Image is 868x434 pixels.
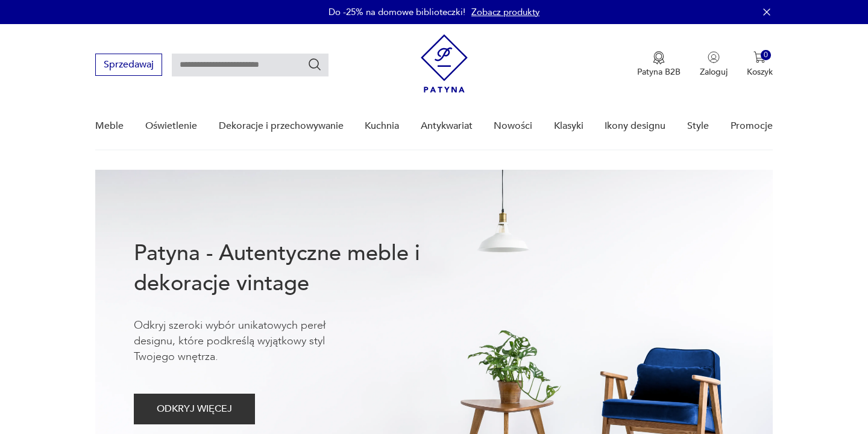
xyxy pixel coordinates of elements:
[95,61,162,70] a: Sprzedawaj
[95,54,162,76] button: Sprzedawaj
[307,57,322,72] button: Szukaj
[637,51,681,78] button: Patyna B2B
[134,406,255,414] a: ODKRYJ WIĘCEJ
[761,50,771,60] div: 0
[554,103,583,149] a: Klasyki
[145,103,197,149] a: Oświetlenie
[700,66,728,78] p: Zaloguj
[421,34,468,93] img: Patyna - sklep z meblami i dekoracjami vintage
[471,6,539,18] a: Zobacz produkty
[134,238,459,299] h1: Patyna - Autentyczne meble i dekoracje vintage
[365,103,399,149] a: Kuchnia
[605,103,665,149] a: Ikony designu
[494,103,532,149] a: Nowości
[421,103,473,149] a: Antykwariat
[731,103,773,149] a: Promocje
[753,51,766,63] img: Ikona koszyka
[134,394,255,424] button: ODKRYJ WIĘCEJ
[700,51,728,78] button: Zaloguj
[637,66,681,78] p: Patyna B2B
[134,318,363,365] p: Odkryj szeroki wybór unikatowych pereł designu, które podkreślą wyjątkowy styl Twojego wnętrza.
[687,103,709,149] a: Style
[95,103,124,149] a: Meble
[219,103,344,149] a: Dekoracje i przechowywanie
[747,66,773,78] p: Koszyk
[653,51,665,64] img: Ikona medalu
[329,6,465,18] p: Do -25% na domowe biblioteczki!
[747,51,773,78] button: 0Koszyk
[637,51,681,78] a: Ikona medaluPatyna B2B
[708,51,720,63] img: Ikonka użytkownika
